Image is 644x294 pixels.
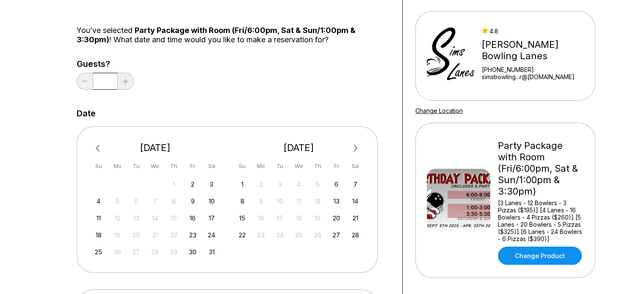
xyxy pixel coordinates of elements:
div: Choose Sunday, January 25th, 2026 [93,246,104,258]
div: Choose Sunday, January 18th, 2026 [93,229,104,241]
div: Not available Wednesday, January 7th, 2026 [149,195,161,207]
div: Choose Saturday, February 14th, 2026 [350,195,361,207]
div: Not available Thursday, February 12th, 2026 [312,195,323,207]
div: Choose Saturday, January 24th, 2026 [206,229,217,241]
div: We [149,160,161,172]
div: Choose Sunday, February 22nd, 2026 [237,229,248,241]
div: Choose Saturday, January 3rd, 2026 [206,179,217,190]
a: Change Product [498,247,582,265]
a: simsbowling...r@[DOMAIN_NAME] [482,73,591,80]
div: Not available Thursday, January 1st, 2026 [168,179,180,190]
div: Not available Monday, February 23rd, 2026 [255,229,267,241]
div: Choose Sunday, January 4th, 2026 [93,195,104,207]
a: Change Location [415,107,463,114]
div: Su [93,160,104,172]
div: Not available Monday, February 16th, 2026 [255,212,267,224]
div: Choose Saturday, January 31st, 2026 [206,246,217,258]
div: Not available Thursday, February 26th, 2026 [312,229,323,241]
div: Not available Monday, February 9th, 2026 [255,195,267,207]
div: Choose Sunday, February 1st, 2026 [237,179,248,190]
div: Not available Tuesday, February 24th, 2026 [274,229,286,241]
img: Party Package with Room (Fri/6:00pm, Sat & Sun/1:00pm & 3:30pm) [427,169,490,232]
div: Not available Wednesday, January 14th, 2026 [149,212,161,224]
div: Not available Thursday, February 5th, 2026 [312,179,323,190]
div: [PERSON_NAME] Bowling Lanes [482,39,591,62]
div: Not available Thursday, January 8th, 2026 [168,195,180,207]
div: Choose Sunday, February 15th, 2026 [237,212,248,224]
button: Previous Month [92,142,105,155]
div: Not available Tuesday, February 17th, 2026 [274,212,286,224]
div: Tu [274,160,286,172]
div: Not available Thursday, January 22nd, 2026 [168,229,180,241]
button: Next Month [349,142,362,155]
div: Fr [331,160,342,172]
div: Not available Wednesday, February 18th, 2026 [293,212,304,224]
div: Not available Wednesday, January 28th, 2026 [149,246,161,258]
div: Not available Wednesday, February 25th, 2026 [293,229,304,241]
div: We [293,160,304,172]
label: Date [77,109,96,118]
div: Not available Monday, January 26th, 2026 [112,246,123,258]
div: Choose Friday, January 9th, 2026 [187,195,199,207]
div: Not available Tuesday, January 13th, 2026 [130,212,142,224]
div: 4.8 [482,27,591,35]
div: month 2026-01 [92,178,219,258]
div: Not available Wednesday, February 4th, 2026 [293,179,304,190]
div: Not available Monday, January 12th, 2026 [112,212,123,224]
div: Not available Thursday, February 19th, 2026 [312,212,323,224]
div: Choose Friday, February 6th, 2026 [331,179,342,190]
div: [3 Lanes - 12 Bowlers - 3 Pizzas ($195)] [4 Lanes - 16 Bowlers - 4 Pizzas ($260)] [5 Lanes - 20 B... [498,199,584,242]
div: Choose Friday, January 16th, 2026 [187,212,199,224]
div: Choose Sunday, January 11th, 2026 [93,212,104,224]
div: Party Package with Room (Fri/6:00pm, Sat & Sun/1:00pm & 3:30pm) [498,140,584,197]
div: Not available Monday, February 2nd, 2026 [255,179,267,190]
div: Choose Saturday, January 17th, 2026 [206,212,217,224]
div: month 2026-02 [235,178,362,241]
div: [DATE] [233,142,365,154]
div: Not available Tuesday, January 20th, 2026 [130,229,142,241]
div: Choose Friday, February 20th, 2026 [331,212,342,224]
div: [PHONE_NUMBER] [482,66,591,73]
label: Guests? [77,59,134,69]
div: Sa [206,160,217,172]
div: Choose Friday, February 13th, 2026 [331,195,342,207]
div: Choose Friday, January 23rd, 2026 [187,229,199,241]
div: Not available Thursday, January 29th, 2026 [168,246,180,258]
div: You’ve selected ! What date and time would you like to make a reservation for? [77,26,390,44]
div: Choose Saturday, January 10th, 2026 [206,195,217,207]
div: Choose Saturday, February 21st, 2026 [350,212,361,224]
div: Fr [187,160,199,172]
div: Not available Monday, January 19th, 2026 [112,229,123,241]
div: Not available Tuesday, February 3rd, 2026 [274,179,286,190]
div: Not available Tuesday, January 27th, 2026 [130,246,142,258]
div: Not available Tuesday, February 10th, 2026 [274,195,286,207]
div: Choose Friday, January 30th, 2026 [187,246,199,258]
div: Th [168,160,180,172]
div: Mo [255,160,267,172]
div: Not available Monday, January 5th, 2026 [112,195,123,207]
div: Choose Sunday, February 8th, 2026 [237,195,248,207]
div: Mo [112,160,123,172]
div: Not available Wednesday, February 11th, 2026 [293,195,304,207]
div: Not available Thursday, January 15th, 2026 [168,212,180,224]
div: Choose Saturday, February 28th, 2026 [350,229,361,241]
div: Th [312,160,323,172]
div: Sa [350,160,361,172]
div: Not available Tuesday, January 6th, 2026 [130,195,142,207]
div: Choose Friday, February 27th, 2026 [331,229,342,241]
span: Party Package with Room (Fri/6:00pm, Sat & Sun/1:00pm & 3:30pm) [77,26,356,44]
img: Sims Bowling Lanes [427,24,475,88]
div: Choose Friday, January 2nd, 2026 [187,179,199,190]
div: [DATE] [90,142,221,154]
div: Tu [130,160,142,172]
div: Su [237,160,248,172]
div: Choose Saturday, February 7th, 2026 [350,179,361,190]
div: Not available Wednesday, January 21st, 2026 [149,229,161,241]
